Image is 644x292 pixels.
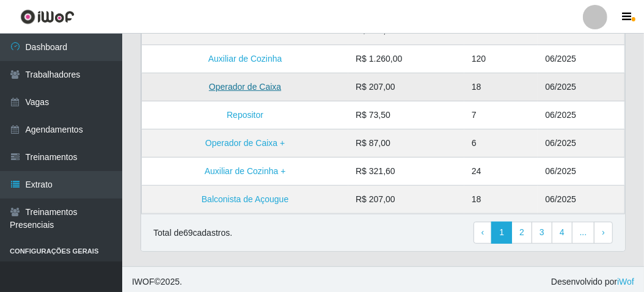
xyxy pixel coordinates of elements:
[594,222,613,244] a: Next
[481,227,485,237] span: ‹
[132,276,182,288] span: © 2025 .
[464,186,538,214] td: 18
[491,222,512,244] a: 1
[464,158,538,186] td: 24
[132,277,155,287] span: IWOF
[464,73,538,101] td: 18
[474,222,613,244] nav: pagination
[348,73,464,101] td: R$ 207,00
[348,158,464,186] td: R$ 321,60
[348,45,464,73] td: R$ 1.260,00
[538,130,624,158] td: 06/2025
[205,166,286,176] a: Auxiliar de Cozinha +
[348,130,464,158] td: R$ 87,00
[538,73,624,101] td: 06/2025
[464,45,538,73] td: 120
[474,222,492,244] a: Previous
[348,101,464,130] td: R$ 73,50
[572,222,595,244] a: ...
[538,101,624,130] td: 06/2025
[227,110,263,120] a: Repositor
[464,101,538,130] td: 7
[20,9,75,24] img: CoreUI Logo
[538,158,624,186] td: 06/2025
[209,82,281,92] a: Operador de Caixa
[202,194,288,204] a: Balconista de Açougue
[532,222,552,244] a: 3
[464,130,538,158] td: 6
[208,54,282,64] a: Auxiliar de Cozinha
[511,222,532,244] a: 2
[205,138,285,148] a: Operador de Caixa +
[602,227,605,237] span: ›
[538,186,624,214] td: 06/2025
[538,45,624,73] td: 06/2025
[153,227,232,239] p: Total de 69 cadastros.
[552,222,573,244] a: 4
[617,277,634,287] a: iWof
[348,186,464,214] td: R$ 207,00
[551,276,634,288] span: Desenvolvido por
